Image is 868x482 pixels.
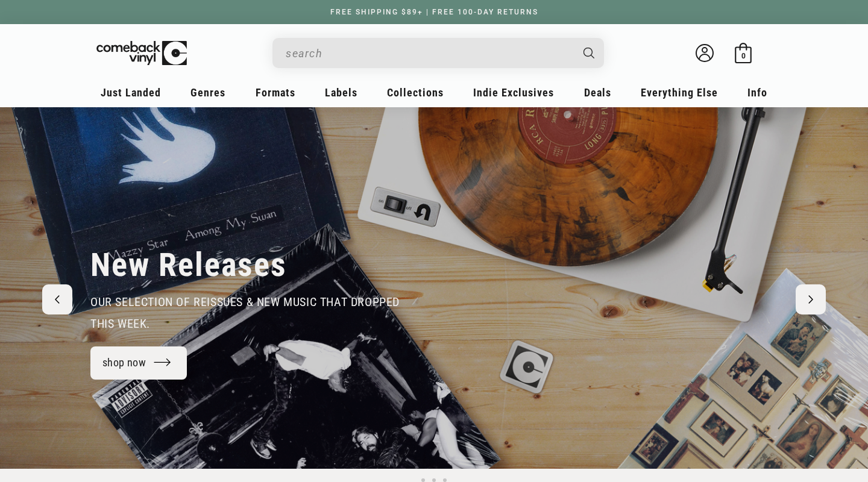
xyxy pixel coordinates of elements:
[90,295,400,331] span: our selection of reissues & new music that dropped this week.
[90,346,187,380] a: shop now
[318,8,550,16] a: FREE SHIPPING $89+ | FREE 100-DAY RETURNS
[573,38,606,68] button: Search
[641,86,718,99] span: Everything Else
[90,245,287,285] h2: New Releases
[42,284,72,315] button: Previous slide
[741,51,746,60] span: 0
[747,86,767,99] span: Info
[796,284,826,315] button: Next slide
[325,86,357,99] span: Labels
[190,86,225,99] span: Genres
[272,38,604,68] div: Search
[387,86,444,99] span: Collections
[286,41,571,66] input: search
[473,86,554,99] span: Indie Exclusives
[584,86,611,99] span: Deals
[101,86,161,99] span: Just Landed
[256,86,295,99] span: Formats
